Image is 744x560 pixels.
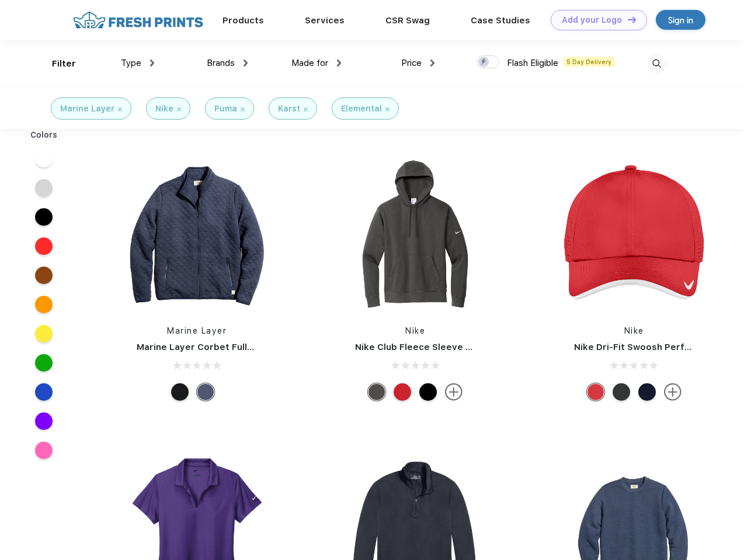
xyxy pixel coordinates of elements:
div: Navy [197,383,214,401]
div: University Red [394,383,411,401]
img: filter_cancel.svg [118,107,122,111]
div: Anthracite [613,383,630,401]
a: Services [305,15,345,26]
div: Puma [214,103,237,115]
a: Nike [624,326,644,335]
span: Type [121,58,141,68]
a: Nike [405,326,425,335]
div: Nike [155,103,173,115]
a: Marine Layer Corbet Full-Zip Jacket [137,342,298,352]
img: dropdown.png [244,60,248,66]
img: func=resize&h=266 [119,158,274,313]
img: fo%20logo%202.webp [69,10,207,30]
div: Colors [22,129,67,141]
div: Add your Logo [562,15,622,25]
span: Price [401,58,422,68]
img: func=resize&h=266 [338,158,493,313]
a: CSR Swag [385,15,430,26]
span: 5 Day Delivery [563,57,615,67]
div: Elemental [341,103,382,115]
div: Black [171,383,189,401]
a: Products [222,15,264,26]
div: Anthracite [368,383,385,401]
div: Marine Layer [60,103,114,115]
a: Sign in [656,10,705,30]
img: DT [628,16,636,23]
img: func=resize&h=266 [557,158,712,313]
img: filter_cancel.svg [241,107,245,111]
div: Sign in [668,13,693,27]
a: Nike Dri-Fit Swoosh Perforated Cap [574,342,735,352]
a: Nike Club Fleece Sleeve Swoosh Pullover Hoodie [355,342,574,352]
div: Filter [52,57,76,71]
div: Karst [278,103,300,115]
img: dropdown.png [150,60,154,66]
img: desktop_search.svg [647,54,666,73]
img: dropdown.png [337,60,341,66]
img: filter_cancel.svg [177,107,181,111]
span: Made for [291,58,328,68]
a: Marine Layer [167,326,227,335]
div: Navy [638,383,656,401]
img: more.svg [445,383,463,401]
img: dropdown.png [430,60,434,66]
img: more.svg [664,383,682,401]
span: Flash Eligible [507,58,558,68]
img: filter_cancel.svg [304,107,308,111]
div: University Red [587,383,604,401]
span: Brands [207,58,235,68]
div: Black [419,383,437,401]
img: filter_cancel.svg [385,107,390,111]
